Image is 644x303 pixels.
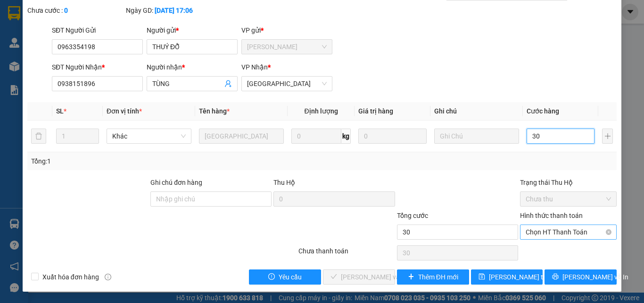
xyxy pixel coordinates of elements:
input: 0 [358,129,426,144]
span: VP Nhận [241,63,268,71]
span: Yêu cầu [279,272,302,282]
span: info-circle [105,274,111,280]
button: delete [31,129,46,144]
div: 40.000 [7,60,105,71]
div: SĐT Người Nhận [52,62,143,72]
span: SL [56,107,64,115]
button: plus [602,129,613,144]
span: Tên hàng [199,107,230,115]
input: VD: Bàn, Ghế [199,129,284,144]
span: Phạm Ngũ Lão [247,40,327,54]
div: SĐT Người Gửi [52,25,143,35]
div: Chưa thanh toán [297,246,396,262]
div: Ngày GD: [126,5,223,16]
b: 0 [64,7,68,14]
div: [PERSON_NAME] [110,8,186,29]
span: Thêm ĐH mới [418,272,458,282]
div: CHÂN [8,29,104,41]
div: Tổng: 1 [31,156,249,166]
span: Đã thu : [7,61,36,70]
span: Xuất hóa đơn hàng [39,272,103,282]
span: [PERSON_NAME] thay đổi [489,272,564,282]
button: printer[PERSON_NAME] và In [545,269,617,285]
span: Giá trị hàng [358,107,393,115]
label: Hình thức thanh toán [520,212,583,219]
button: exclamation-circleYêu cầu [249,269,321,285]
span: Chọn HT Thanh Toán [526,225,611,239]
span: [PERSON_NAME] và In [562,272,628,282]
span: save [479,273,485,281]
button: plusThêm ĐH mới [397,269,469,285]
label: Ghi chú đơn hàng [150,179,202,186]
div: Người gửi [147,25,238,35]
div: VP gửi [241,25,332,35]
span: kg [341,129,351,144]
span: plus [408,273,414,281]
span: Khác [112,129,186,143]
span: Định lượng [304,107,338,115]
div: Chưa cước : [27,5,124,16]
span: Đơn vị tính [107,107,142,115]
span: Nhận: [110,8,133,18]
span: Cước hàng [527,107,559,115]
input: Ghi Chú [434,129,519,144]
div: Trạng thái Thu Hộ [520,177,617,188]
span: user-add [224,80,232,87]
div: Người nhận [147,62,238,72]
span: Tổng cước [397,212,428,219]
div: CHÂN [110,29,186,41]
div: [GEOGRAPHIC_DATA] [8,8,104,29]
b: [DATE] 17:06 [155,7,193,14]
button: check[PERSON_NAME] và Giao hàng [323,269,395,285]
span: exclamation-circle [268,273,275,281]
span: printer [552,273,559,281]
div: 0931314582 [8,41,104,54]
th: Ghi chú [430,102,523,121]
span: Gửi: [8,8,23,18]
span: Thu Hộ [273,179,295,186]
span: close-circle [606,229,611,235]
span: Ninh Hòa [247,77,327,91]
div: 0931314582 [110,41,186,54]
span: Chưa thu [526,192,611,206]
button: save[PERSON_NAME] thay đổi [471,269,543,285]
input: Ghi chú đơn hàng [150,191,272,207]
